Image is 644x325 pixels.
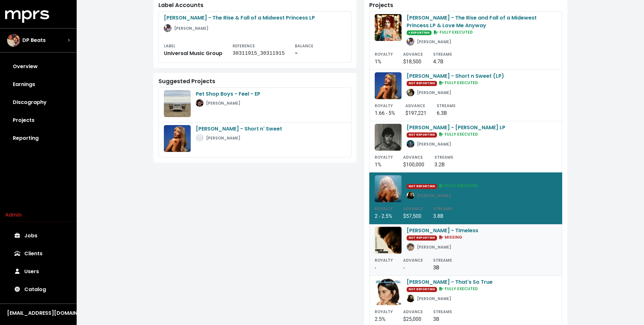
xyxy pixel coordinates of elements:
a: Pet Shop Boys - Feel - EP[PERSON_NAME] [158,87,351,123]
span: FULLY EXECUTED [433,29,473,35]
div: [PERSON_NAME] - Short n Sweet (LP) [407,175,504,183]
div: Projects [369,2,562,9]
small: ADVANCE [405,103,425,108]
small: STREAMS [433,206,452,211]
span: ● REPORTING [407,30,432,35]
div: - [295,50,313,57]
small: ROYALTY [375,155,393,160]
a: [PERSON_NAME] - [PERSON_NAME] LPNOT REPORTING FULLY EXECUTED[PERSON_NAME]ROYALTY1%ADVANCE$100,000... [369,121,562,173]
small: [PERSON_NAME] [174,26,208,31]
small: ADVANCE [403,258,423,263]
a: Clients [5,245,72,263]
span: FULLY EXECUTED [438,286,478,291]
div: $25,000 [403,315,423,323]
div: Pet Shop Boys - Feel - EP [196,90,260,98]
div: 2.5% [375,315,393,323]
div: [PERSON_NAME] - [PERSON_NAME] LP [407,124,505,131]
a: [PERSON_NAME] - Short n Sweet (LP)NOT REPORTING FULLY EXECUTED[PERSON_NAME]ROYALTY1.66 - 5%ADVANC... [369,70,562,121]
div: 6.3B [437,109,456,117]
small: [PERSON_NAME] [417,39,451,44]
a: Overview [5,58,72,75]
div: [PERSON_NAME] - Timeless [407,227,478,234]
small: BALANCE [295,43,313,49]
a: [PERSON_NAME] - The Rise & Fall of a Midwest Princess LP[PERSON_NAME]LABELUniversal Music GroupRE... [158,11,351,63]
a: Jobs [5,227,72,245]
div: 3.2B [434,161,453,169]
img: ab67616d0000b2737c3077c3ebb5538f954f552c [164,90,191,117]
small: STREAMS [433,52,452,57]
span: FULLY EXECUTED [438,131,478,137]
div: 4.7B [433,58,452,66]
img: skJS6JzC9vYvAAAAA== [407,38,414,45]
a: [PERSON_NAME] - Short n' Sweet[PERSON_NAME] [158,123,351,157]
img: The selected account / producer [7,34,20,47]
a: Reporting [5,129,72,147]
span: NOT REPORTING [407,184,437,189]
div: $100,000 [403,161,424,169]
div: - [375,264,393,272]
a: Discography [5,93,72,111]
span: NOT REPORTING [407,81,437,86]
small: [PERSON_NAME] [417,296,451,301]
img: ab67616d0000b2734846738b08deabadd8dec7e6 [375,227,402,254]
small: ADVANCE [403,206,423,211]
span: NOT REPORTING [407,235,437,240]
div: 3.8B [433,212,452,220]
div: [EMAIL_ADDRESS][DOMAIN_NAME] [7,309,70,317]
div: 1.66 - 5% [375,109,395,117]
img: a4b8ff3eb42724e229ce4c2048e8c476.681x681x1.jpg [407,295,414,302]
a: [PERSON_NAME] - The Rise and Fall of a Midewest Princess LP & Love Me Anyway● REPORTING FULLY EXE... [369,11,562,70]
a: Catalog [5,281,72,298]
div: 1% [375,161,393,169]
a: Earnings [5,75,72,93]
div: 3B [433,264,452,272]
div: 2 - 2.5% [375,212,393,220]
small: ADVANCE [403,155,423,160]
img: ab67616d0000b273a21d22ecf823e1c90aa22d1f [375,14,402,41]
img: 48fa0461-8e6b-4811-b93b-4f0ec6b13241.jpg [407,140,414,148]
small: [PERSON_NAME] [206,135,240,141]
div: Suggested Projects [158,78,351,85]
small: STREAMS [437,103,456,108]
img: ab67616d0000b2731dac3694b3289cd903cb3acf [375,278,402,305]
small: LABEL [164,43,175,49]
small: REFERENCE [233,43,255,49]
small: ROYALTY [375,258,393,263]
img: ab67616d0000b273fd8d7a8d96871e791cb1f626 [164,125,191,152]
span: NOT REPORTING [407,287,437,292]
img: d49c8c8a-6f45-4321-8edd-55d01960cfbf.jpeg [196,99,203,107]
a: mprs logo [5,12,49,20]
div: [PERSON_NAME] - That's So True [407,278,493,286]
div: 30311915_30311915 [233,50,285,57]
small: [PERSON_NAME] [417,244,451,250]
div: Label Accounts [158,2,351,9]
div: 1% [375,58,393,66]
small: [PERSON_NAME] [417,90,451,95]
img: ab67616d0000b2735e1ec3f6b114e4e4924f006f [375,72,402,99]
div: - [403,264,423,272]
span: NOT REPORTING [407,132,437,137]
img: ab67616d0000b273047d6b756e8f5e3f8b50f025 [375,175,402,202]
div: [PERSON_NAME] - The Rise & Fall of a Midwest Princess LP [164,14,346,22]
small: ROYALTY [375,206,393,211]
small: STREAMS [433,309,452,314]
img: ab67616d0000b273abad007bc77ad065edb054fb [375,124,402,151]
div: $197,221 [405,109,426,117]
img: placeholder_user.73b9659bbcecad7e160b.svg [196,134,203,142]
span: FULLY EXECUTED [438,80,478,85]
img: b4e96d30-d785-41f8-8d88-b889bbefff01.jpeg [407,243,414,251]
img: a4b8ff3eb42724e229ce4c2048e8c476.681x681x1.jpg [407,192,414,199]
div: $18,500 [403,58,423,66]
span: MISSING [438,234,463,240]
a: Projects [5,111,72,129]
button: [EMAIL_ADDRESS][DOMAIN_NAME] [5,309,72,317]
small: ROYALTY [375,52,393,57]
small: ADVANCE [403,309,423,314]
small: ROYALTY [375,309,393,314]
a: [PERSON_NAME] - TimelessNOT REPORTING MISSING[PERSON_NAME]ROYALTY-ADVANCE-STREAMS3B [369,224,562,276]
img: John-Ryan-Press-Photo-scaled.jpg [407,89,414,96]
div: $57,500 [403,212,423,220]
div: [PERSON_NAME] - The Rise and Fall of a Midewest Princess LP & Love Me Anyway [407,14,557,29]
div: 3B [433,315,452,323]
div: Universal Music Group [164,50,222,57]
